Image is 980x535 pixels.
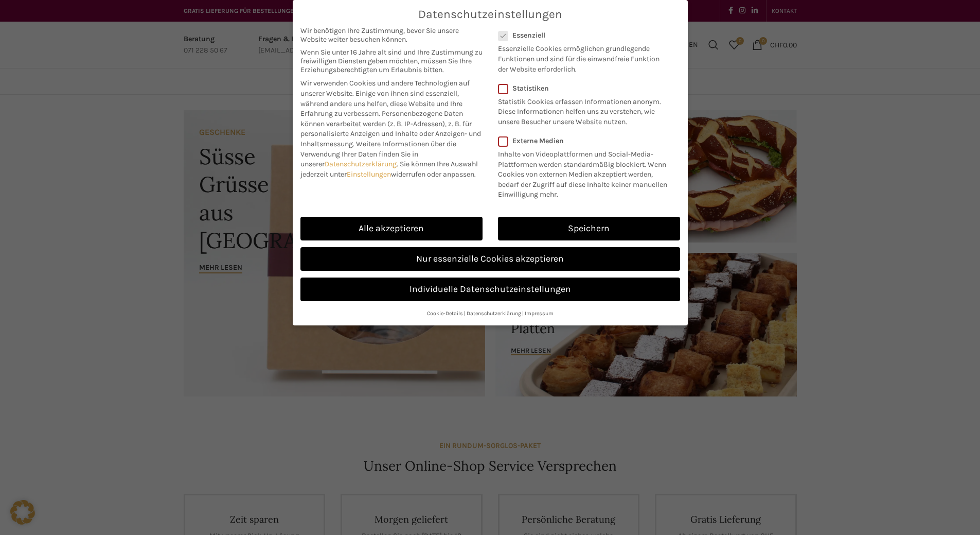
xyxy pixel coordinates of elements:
span: Personenbezogene Daten können verarbeitet werden (z. B. IP-Adressen), z. B. für personalisierte A... [300,109,481,148]
span: Datenschutzeinstellungen [418,8,562,21]
p: Inhalte von Videoplattformen und Social-Media-Plattformen werden standardmäßig blockiert. Wenn Co... [498,145,673,200]
a: Speichern [498,217,680,240]
a: Alle akzeptieren [300,217,483,240]
a: Nur essenzielle Cookies akzeptieren [300,247,680,271]
a: Individuelle Datenschutzeinstellungen [300,278,680,301]
a: Datenschutzerklärung [325,160,397,168]
label: Externe Medien [498,136,673,145]
span: Weitere Informationen über die Verwendung Ihrer Daten finden Sie in unserer . [300,140,456,168]
label: Statistiken [498,84,667,93]
label: Essenziell [498,31,667,40]
span: Wir benötigen Ihre Zustimmung, bevor Sie unsere Website weiter besuchen können. [300,26,483,44]
span: Wir verwenden Cookies und andere Technologien auf unserer Website. Einige von ihnen sind essenzie... [300,79,470,118]
a: Einstellungen [347,170,391,179]
a: Cookie-Details [427,310,463,317]
span: Sie können Ihre Auswahl jederzeit unter widerrufen oder anpassen. [300,160,478,179]
a: Datenschutzerklärung [467,310,521,317]
span: Wenn Sie unter 16 Jahre alt sind und Ihre Zustimmung zu freiwilligen Diensten geben möchten, müss... [300,48,483,74]
p: Essenzielle Cookies ermöglichen grundlegende Funktionen und sind für die einwandfreie Funktion de... [498,40,667,74]
p: Statistik Cookies erfassen Informationen anonym. Diese Informationen helfen uns zu verstehen, wie... [498,93,667,127]
a: Impressum [525,310,554,317]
